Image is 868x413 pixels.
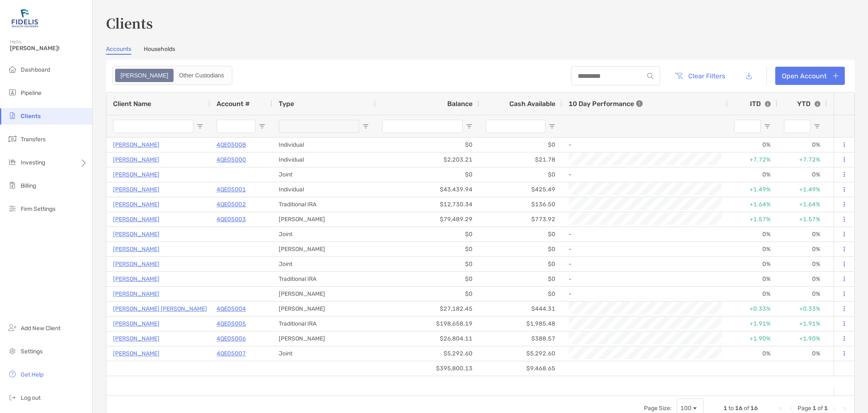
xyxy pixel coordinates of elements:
img: input icon [647,73,653,79]
div: 0% [777,167,827,182]
input: Cash Available Filter Input [486,120,545,133]
div: $79,489.29 [376,212,479,227]
a: 4QE05001 [217,184,246,195]
div: Zoe [116,70,173,81]
div: $136.50 [479,197,562,212]
div: - [569,242,721,256]
div: Page Size: [644,405,672,412]
input: Balance Filter Input [382,120,463,133]
div: +1.90% [728,331,777,346]
span: Type [279,100,294,108]
div: $5,292.60 [376,346,479,361]
div: 0% [777,272,827,286]
span: Settings [21,348,43,355]
img: firm-settings icon [7,203,17,213]
div: $5,292.60 [479,346,562,361]
a: 4QE05000 [217,155,246,165]
a: Accounts [106,46,131,55]
span: Get Help [21,371,43,378]
span: Balance [447,100,473,108]
div: $9,468.65 [479,361,562,376]
div: Traditional IRA [272,272,376,286]
img: get-help icon [7,369,17,379]
p: [PERSON_NAME] [113,140,159,150]
span: of [744,405,749,412]
div: Next Page [831,405,838,412]
div: $388.57 [479,331,562,346]
a: [PERSON_NAME] [113,184,159,195]
a: Households [144,46,175,55]
div: $395,800.13 [376,361,479,376]
button: Open Filter Menu [549,123,555,130]
div: +0.33% [728,302,777,316]
div: segmented control [112,66,232,85]
p: [PERSON_NAME] [PERSON_NAME] [113,304,207,314]
a: [PERSON_NAME] [113,274,159,284]
div: 0% [728,346,777,361]
div: $0 [479,272,562,286]
div: $0 [479,242,562,256]
a: 4QE05004 [217,304,246,314]
div: - [569,287,721,301]
div: 10 Day Performance [569,92,643,115]
div: $0 [479,138,562,152]
a: [PERSON_NAME] [113,289,159,299]
div: Joint [272,167,376,182]
div: +1.90% [777,331,827,346]
p: [PERSON_NAME] [113,319,159,329]
p: 4QE05005 [217,319,246,329]
span: 16 [750,405,758,412]
span: Account # [217,100,250,108]
div: $43,439.94 [376,182,479,197]
div: [PERSON_NAME] [272,242,376,256]
div: Other Custodians [174,70,229,81]
div: 100 [680,405,692,412]
button: Open Filter Menu [197,123,203,130]
a: [PERSON_NAME] [113,259,159,269]
a: [PERSON_NAME] [113,229,159,239]
div: Joint [272,346,376,361]
div: +1.91% [728,316,777,331]
p: 4QE05007 [217,348,246,359]
div: +7.72% [777,152,827,167]
p: [PERSON_NAME] [113,214,159,225]
div: $26,804.11 [376,331,479,346]
img: transfers icon [7,134,17,144]
a: [PERSON_NAME] [113,169,159,180]
img: dashboard icon [7,64,17,74]
span: of [817,405,823,412]
img: add_new_client icon [7,323,17,333]
button: Open Filter Menu [259,123,265,130]
div: - [569,272,721,286]
div: 0% [728,287,777,301]
span: [PERSON_NAME]! [10,45,87,52]
a: [PERSON_NAME] [113,199,159,210]
div: +1.49% [728,182,777,197]
span: Cash Available [509,100,555,108]
div: $0 [479,227,562,242]
a: [PERSON_NAME] [113,244,159,254]
button: Clear Filters [668,67,731,85]
button: Open Filter Menu [814,123,820,130]
div: 0% [728,272,777,286]
p: [PERSON_NAME] [113,155,159,165]
a: 4QE05002 [217,199,246,210]
div: First Page [778,405,784,412]
a: [PERSON_NAME] [113,348,159,359]
div: $773.92 [479,212,562,227]
h3: Clients [106,13,855,32]
span: 1 [723,405,727,412]
div: Previous Page [788,405,794,412]
div: [PERSON_NAME] [272,302,376,316]
input: ITD Filter Input [734,120,761,133]
div: +0.33% [777,302,827,316]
